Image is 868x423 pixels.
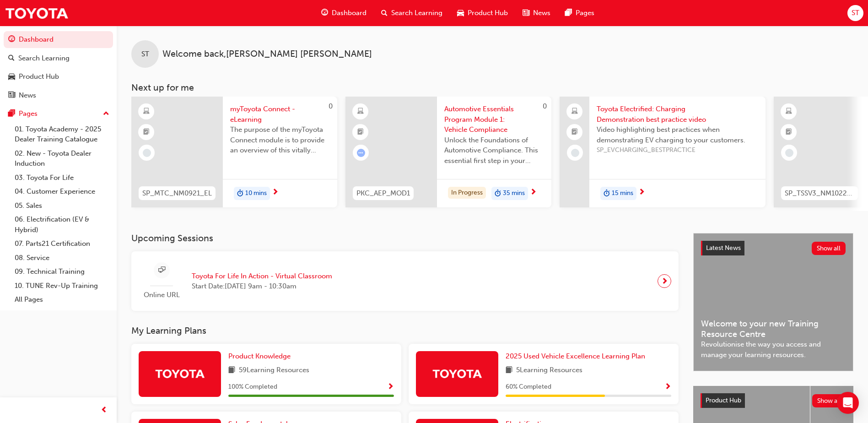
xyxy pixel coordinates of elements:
span: 10 mins [245,188,267,199]
a: 07. Parts21 Certification [11,237,113,251]
span: ST [852,8,859,18]
button: DashboardSearch LearningProduct HubNews [4,29,113,105]
span: car-icon [8,73,15,81]
span: next-icon [661,275,668,287]
a: All Pages [11,293,113,307]
span: Product Hub [706,396,741,404]
span: learningRecordVerb_NONE-icon [143,149,151,157]
a: 0SP_MTC_NM0921_ELmyToyota Connect - eLearningThe purpose of the myToyota Connect module is to pro... [131,97,337,207]
a: Latest NewsShow all [701,241,846,255]
span: learningResourceType_ELEARNING-icon [786,106,792,118]
span: duration-icon [237,188,243,200]
a: 03. Toyota For Life [11,171,113,185]
a: 08. Service [11,251,113,265]
a: 0PKC_AEP_MOD1Automotive Essentials Program Module 1: Vehicle ComplianceUnlock the Foundations of ... [345,97,551,207]
span: book-icon [506,365,512,376]
span: PKC_AEP_MOD1 [356,188,410,199]
img: Trak [155,365,205,381]
span: laptop-icon [571,106,578,118]
a: search-iconSearch Learning [374,4,450,22]
span: Dashboard [332,8,367,18]
span: prev-icon [101,405,108,416]
div: Search Learning [18,53,70,64]
button: Pages [4,105,113,122]
a: 06. Electrification (EV & Hybrid) [11,212,113,237]
span: booktick-icon [571,126,578,138]
span: 59 Learning Resources [239,365,309,376]
span: guage-icon [8,36,15,44]
span: sessionType_ONLINE_URL-icon [158,265,165,276]
button: Show all [812,242,846,255]
a: Latest NewsShow allWelcome to your new Training Resource CentreRevolutionise the way you access a... [693,233,853,371]
img: Trak [5,3,69,23]
div: News [19,90,36,101]
a: Product Hub [4,68,113,85]
a: news-iconNews [515,4,558,22]
a: 01. Toyota Academy - 2025 Dealer Training Catalogue [11,122,113,146]
div: Open Intercom Messenger [837,392,859,414]
span: learningResourceType_ELEARNING-icon [357,106,364,118]
span: Toyota Electrified: Charging Demonstration best practice video [597,104,758,125]
a: 10. TUNE Rev-Up Training [11,279,113,293]
span: 2025 Used Vehicle Excellence Learning Plan [506,352,645,360]
span: pages-icon [565,7,572,19]
span: Search Learning [391,8,442,18]
span: booktick-icon [357,126,364,138]
span: duration-icon [604,188,610,200]
a: Toyota Electrified: Charging Demonstration best practice videoVideo highlighting best practices w... [560,97,766,207]
span: news-icon [523,7,529,19]
span: Product Hub [468,8,508,18]
span: 35 mins [503,188,525,199]
a: pages-iconPages [558,4,602,22]
span: Online URL [139,290,184,300]
span: 15 mins [612,188,633,199]
div: In Progress [448,187,486,199]
span: 0 [543,102,547,110]
a: 2025 Used Vehicle Excellence Learning Plan [506,351,649,362]
a: 04. Customer Experience [11,184,113,199]
a: Product HubShow all [701,393,846,408]
h3: Next up for me [117,82,868,93]
span: search-icon [8,54,15,63]
h3: Upcoming Sessions [131,233,679,244]
span: The purpose of the myToyota Connect module is to provide an overview of this vitally important ne... [230,125,330,156]
span: pages-icon [8,110,15,118]
span: 100 % Completed [228,382,277,392]
span: Latest News [706,244,741,252]
button: Show Progress [387,381,394,393]
span: Show Progress [664,383,671,391]
span: ST [141,49,149,60]
a: guage-iconDashboard [314,4,374,22]
span: up-icon [103,108,109,120]
span: Unlock the Foundations of Automotive Compliance. This essential first step in your Automotive Ess... [444,135,544,166]
span: Start Date: [DATE] 9am - 10:30am [192,281,332,292]
span: news-icon [8,92,15,100]
a: 05. Sales [11,199,113,213]
button: ST [847,5,863,21]
a: News [4,87,113,104]
span: Automotive Essentials Program Module 1: Vehicle Compliance [444,104,544,135]
span: SP_EVCHARGING_BESTPRACTICE [597,145,758,156]
span: learningRecordVerb_NONE-icon [785,149,793,157]
span: News [533,8,550,18]
span: Revolutionise the way you access and manage your learning resources. [701,339,846,360]
a: car-iconProduct Hub [450,4,515,22]
button: Show Progress [664,381,671,393]
span: next-icon [530,189,537,197]
a: Search Learning [4,50,113,67]
span: myToyota Connect - eLearning [230,104,330,125]
span: Product Knowledge [228,352,291,360]
span: Welcome back , [PERSON_NAME] [PERSON_NAME] [162,49,372,60]
a: 02. New - Toyota Dealer Induction [11,146,113,171]
span: 0 [329,102,333,110]
span: Video highlighting best practices when demonstrating EV charging to your customers. [597,125,758,145]
span: Show Progress [387,383,394,391]
span: guage-icon [321,7,328,19]
span: SP_TSSV3_NM1022_EL [785,188,854,199]
div: Pages [19,108,38,119]
span: duration-icon [495,188,501,200]
span: 60 % Completed [506,382,551,392]
span: Welcome to your new Training Resource Centre [701,319,846,339]
span: book-icon [228,365,235,376]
